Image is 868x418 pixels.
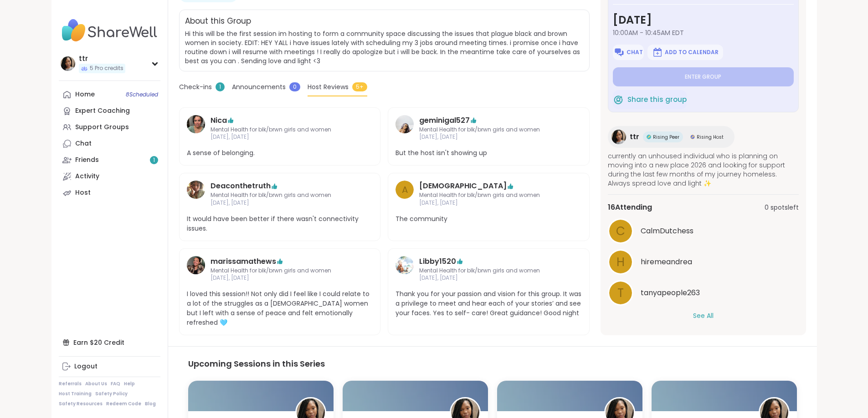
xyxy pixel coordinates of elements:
[352,82,367,91] span: 5+
[211,115,227,126] a: Nica
[187,115,205,133] img: Nica
[59,152,160,168] a: Friends1
[187,289,373,327] span: I loved this session!! Not only did I feel like I could relate to a lot of the struggles as a [DE...
[185,15,251,27] h2: About this Group
[59,136,160,152] a: Chat
[395,256,414,282] a: Libby1520
[211,267,349,275] span: Mental Health for blk/brwn girls and women
[419,126,558,134] span: Mental Health for blk/brwn girls and women
[613,67,794,86] button: Enter group
[187,256,205,274] img: marissamathews
[75,156,99,165] div: Friends
[395,148,582,158] span: But the host isn't showing up
[395,289,582,318] span: Thank you for your passion and vision for this group. It was a privilege to meet and hear each of...
[59,15,160,46] img: ShareWell Nav Logo
[216,82,225,91] span: 1
[211,126,349,134] span: Mental Health for blk/brwn girls and women
[211,274,349,282] span: [DATE], [DATE]
[395,214,582,224] span: The community
[211,199,349,207] span: [DATE], [DATE]
[608,280,799,306] a: ttanyapeople263
[75,172,99,181] div: Activity
[75,123,129,132] div: Support Groups
[75,106,130,116] div: Expert Coaching
[608,202,652,213] span: 16 Attending
[59,381,82,387] a: Referrals
[613,12,794,28] h3: [DATE]
[613,90,687,109] button: Share this group
[187,214,373,233] span: It would have been better if there wasn't connectivity issues.
[211,256,276,267] a: marissamathews
[395,181,414,207] a: a
[187,115,205,141] a: Nica
[641,257,692,267] span: hiremeandrea
[59,334,160,351] div: Earn $20 Credit
[179,82,212,92] span: Check-ins
[124,381,135,387] a: Help
[59,391,92,397] a: Host Training
[419,267,558,275] span: Mental Health for blk/brwn girls and women
[647,135,651,139] img: Rising Peer
[211,181,271,191] a: Deaconthetruth
[75,139,92,148] div: Chat
[641,226,693,237] span: CalmDutchess
[59,119,160,136] a: Support Groups
[627,95,687,105] span: Share this group
[61,56,75,71] img: ttr
[419,115,470,126] a: geminigal527
[690,135,695,139] img: Rising Host
[211,133,349,141] span: [DATE], [DATE]
[187,256,205,282] a: marissamathews
[685,73,721,81] span: Enter group
[188,358,797,370] h3: Upcoming Sessions in this Series
[395,115,414,141] a: geminigal527
[647,45,723,60] button: Add to Calendar
[289,82,300,91] span: 0
[187,148,373,158] span: A sense of belonging.
[653,134,679,141] span: Rising Peer
[611,130,626,144] img: ttr
[627,49,643,56] span: Chat
[59,358,160,375] a: Logout
[641,287,700,298] span: tanyapeople263
[185,29,584,65] span: Hi this will be the first session im hosting to form a community space discussing the issues that...
[613,94,624,105] img: ShareWell Logomark
[232,82,286,92] span: Announcements
[419,274,558,282] span: [DATE], [DATE]
[211,191,349,199] span: Mental Health for blk/brwn girls and women
[697,134,724,141] span: Rising Host
[187,181,205,199] img: Deaconthetruth
[395,256,414,274] img: Libby1520
[616,253,625,271] span: h
[608,218,799,244] a: CCalmDutchess
[665,49,719,56] span: Add to Calendar
[613,28,794,37] span: 10:00AM - 10:45AM EDT
[59,86,160,103] a: Home8Scheduled
[765,203,799,212] span: 0 spots left
[85,381,107,387] a: About Us
[419,133,558,141] span: [DATE], [DATE]
[616,222,625,240] span: C
[395,115,414,133] img: geminigal527
[145,401,156,407] a: Blog
[608,151,799,188] span: currently an unhoused individual who is planning on moving into a new place 2026 and looking for ...
[187,181,205,207] a: Deaconthetruth
[613,45,644,60] button: Chat
[308,82,349,92] span: Host Reviews
[402,183,408,196] span: a
[59,185,160,201] a: Host
[693,311,714,321] button: See All
[419,256,456,267] a: Libby1520
[59,401,103,407] a: Safety Resources
[74,362,98,371] div: Logout
[617,284,624,302] span: t
[126,91,158,98] span: 8 Scheduled
[630,131,639,142] span: ttr
[59,168,160,185] a: Activity
[419,191,558,199] span: Mental Health for blk/brwn girls and women
[59,103,160,119] a: Expert Coaching
[75,188,91,197] div: Host
[106,401,141,407] a: Redeem Code
[614,47,625,58] img: ShareWell Logomark
[111,381,120,387] a: FAQ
